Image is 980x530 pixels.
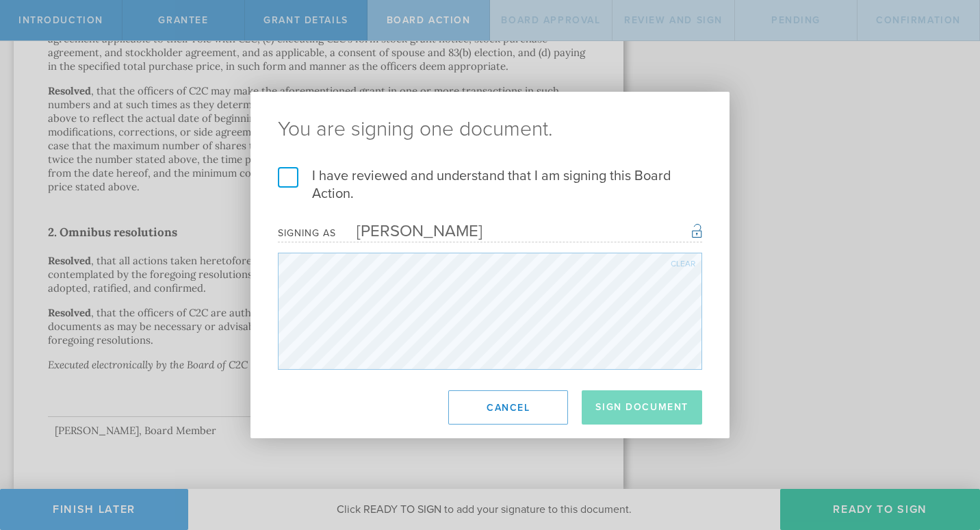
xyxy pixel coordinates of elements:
button: Cancel [448,390,568,425]
label: I have reviewed and understand that I am signing this Board Action. [278,167,702,203]
iframe: Chat Widget [912,423,980,489]
button: Sign Document [582,390,702,425]
div: Signing as [278,227,336,239]
ng-pluralize: You are signing one document. [278,119,702,140]
div: [PERSON_NAME] [336,221,482,241]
